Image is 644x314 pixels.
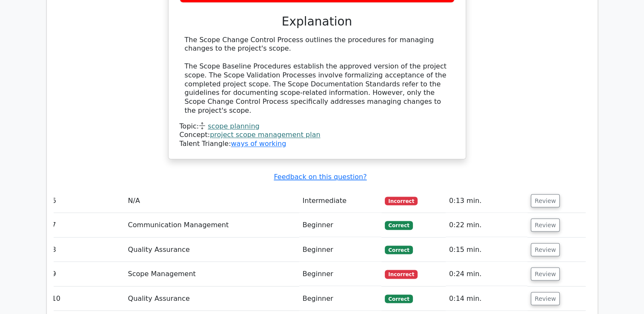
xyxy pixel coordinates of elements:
td: Quality Assurance [125,286,299,311]
td: Beginner [299,237,382,262]
td: Quality Assurance [125,237,299,262]
span: Correct [385,245,412,254]
td: Scope Management [125,262,299,286]
span: Correct [385,294,412,303]
td: Intermediate [299,188,382,213]
div: Topic: [180,122,455,131]
div: The Scope Change Control Process outlines the procedures for managing changes to the project's sc... [185,36,449,115]
td: Beginner [299,286,382,311]
td: 10 [49,286,125,311]
h3: Explanation [185,14,449,29]
span: Incorrect [385,270,418,278]
td: 0:13 min. [446,188,527,213]
a: scope planning [208,122,259,130]
td: 7 [49,213,125,237]
div: Talent Triangle: [180,122,455,148]
td: 9 [49,262,125,286]
span: Correct [385,221,412,229]
span: Incorrect [385,197,418,205]
button: Review [531,243,560,256]
button: Review [531,292,560,305]
div: Concept: [180,131,455,140]
td: 0:24 min. [446,262,527,286]
button: Review [531,218,560,231]
td: N/A [125,188,299,213]
td: Communication Management [125,213,299,237]
td: 0:15 min. [446,237,527,262]
button: Review [531,267,560,280]
td: 8 [49,237,125,262]
td: 0:14 min. [446,286,527,311]
td: Beginner [299,262,382,286]
td: 6 [49,188,125,213]
a: Feedback on this question? [274,173,366,181]
td: 0:22 min. [446,213,527,237]
a: ways of working [231,140,286,148]
button: Review [531,194,560,207]
a: project scope management plan [210,131,320,139]
td: Beginner [299,213,382,237]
